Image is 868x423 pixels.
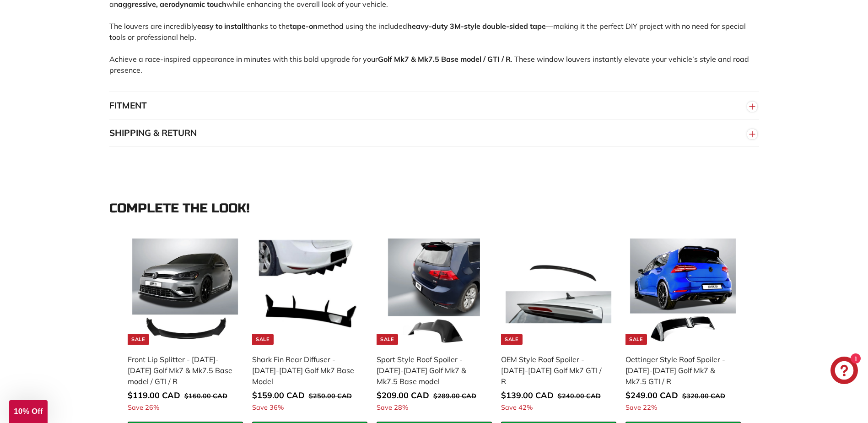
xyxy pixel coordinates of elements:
[252,390,305,401] span: $159.00 CAD
[252,234,367,422] a: Sale volkswagen diffuser Shark Fin Rear Diffuser - [DATE]-[DATE] Golf Mk7 Base Model Save 36%
[501,403,533,413] span: Save 42%
[197,22,245,31] strong: easy to install
[109,119,759,147] button: SHIPPING & RETURN
[128,403,159,413] span: Save 26%
[128,334,149,345] div: Sale
[625,334,647,345] div: Sale
[558,392,601,400] span: $240.00 CAD
[501,390,554,401] span: $139.00 CAD
[378,54,511,64] strong: Golf Mk7 & Mk7.5 Base model / GTI / R
[252,334,273,345] div: Sale
[377,403,408,413] span: Save 28%
[501,234,616,422] a: Sale OEM Style Roof Spoiler - [DATE]-[DATE] Golf Mk7 GTI / R Save 42%
[682,392,725,400] span: $320.00 CAD
[407,22,546,31] strong: heavy-duty 3M-style double-sided tape
[109,201,759,216] div: Complete the look!
[433,392,476,400] span: $289.00 CAD
[625,234,741,422] a: Sale Oettinger Style Roof Spoiler - [DATE]-[DATE] Golf Mk7 & Mk7.5 GTI / R Save 22%
[252,354,358,387] div: Shark Fin Rear Diffuser - [DATE]-[DATE] Golf Mk7 Base Model
[625,390,678,401] span: $249.00 CAD
[377,234,492,422] a: Sale Sport Style Roof Spoiler - [DATE]-[DATE] Golf Mk7 & Mk7.5 Base model Save 28%
[128,354,234,387] div: Front Lip Splitter - [DATE]-[DATE] Golf Mk7 & Mk7.5 Base model / GTI / R
[501,334,522,345] div: Sale
[184,392,227,400] span: $160.00 CAD
[501,354,607,387] div: OEM Style Roof Spoiler - [DATE]-[DATE] Golf Mk7 GTI / R
[309,392,352,400] span: $250.00 CAD
[14,407,43,416] span: 10% Off
[377,390,429,401] span: $209.00 CAD
[828,357,861,386] inbox-online-store-chat: Shopify online store chat
[9,400,48,423] div: 10% Off
[128,234,243,422] a: Sale Front Lip Splitter - [DATE]-[DATE] Golf Mk7 & Mk7.5 Base model / GTI / R Save 26%
[377,334,398,345] div: Sale
[625,403,657,413] span: Save 22%
[290,22,318,31] strong: tape-on
[625,354,732,387] div: Oettinger Style Roof Spoiler - [DATE]-[DATE] Golf Mk7 & Mk7.5 GTI / R
[252,403,284,413] span: Save 36%
[128,390,180,401] span: $119.00 CAD
[257,239,363,345] img: volkswagen diffuser
[109,92,759,119] button: FITMENT
[377,354,483,387] div: Sport Style Roof Spoiler - [DATE]-[DATE] Golf Mk7 & Mk7.5 Base model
